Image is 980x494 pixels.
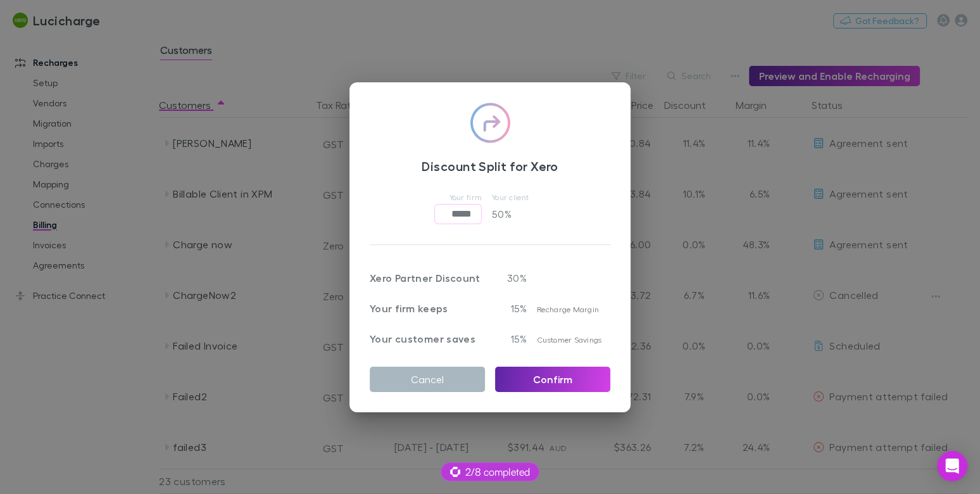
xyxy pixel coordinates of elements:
p: 15% [495,331,527,346]
span: Your firm [449,193,482,202]
img: checkmark [470,103,510,143]
span: Your client [492,193,529,202]
button: Cancel [370,367,485,392]
div: Open Intercom Messenger [937,451,967,481]
p: 15% [495,301,527,316]
p: 30 % [495,270,527,286]
span: Customer Savings [537,335,601,345]
span: Recharge Margin [537,305,599,314]
p: Your firm keeps [370,301,485,316]
p: Your customer saves [370,331,485,346]
p: 50 % [492,204,543,224]
h3: Discount Split for Xero [370,158,610,174]
p: Xero Partner Discount [370,270,485,286]
button: Confirm [495,367,610,392]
